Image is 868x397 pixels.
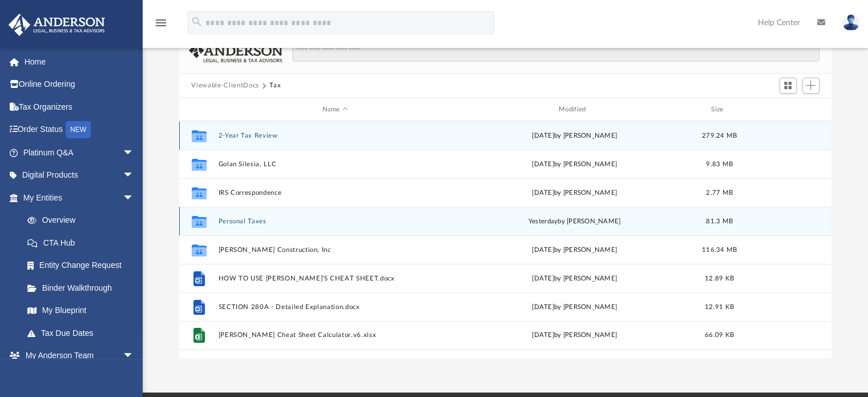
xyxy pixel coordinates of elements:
div: id [184,105,212,115]
span: 81.3 MB [706,218,733,224]
span: 9.83 MB [706,161,733,167]
div: [DATE] by [PERSON_NAME] [457,302,691,312]
div: grid [179,121,832,358]
div: [DATE] by [PERSON_NAME] [457,331,691,341]
button: Tax [269,81,281,91]
a: menu [154,22,168,30]
div: [DATE] by [PERSON_NAME] [457,159,691,170]
span: 2.77 MB [706,190,733,196]
i: search [191,15,203,28]
button: Add [802,78,819,94]
input: Search files and folders [292,40,819,62]
button: [PERSON_NAME] Construction, Inc [218,246,452,254]
a: Home [8,50,151,73]
div: id [747,105,827,115]
div: [DATE] by [PERSON_NAME] [457,274,691,284]
div: Name [217,105,452,115]
button: Personal Taxes [218,218,452,225]
span: 279.24 MB [701,133,736,139]
span: 66.09 KB [704,332,733,339]
button: SECTION 280A - Detailed Explanation.docx [218,303,452,311]
span: 116.34 MB [701,247,736,253]
button: Golan Silesia, LLC [218,161,452,168]
a: Binder Walkthrough [16,276,151,299]
span: arrow_drop_down [123,344,146,368]
button: 2-Year Tax Review [218,132,452,139]
img: Anderson Advisors Platinum Portal [5,14,108,36]
div: Size [696,105,742,115]
span: arrow_drop_down [123,186,146,210]
button: IRS Correspondence [218,189,452,197]
a: Platinum Q&Aarrow_drop_down [8,141,151,164]
a: Order StatusNEW [8,118,151,142]
div: NEW [66,121,91,138]
div: [DATE] by [PERSON_NAME] [457,188,691,198]
a: My Entitiesarrow_drop_down [8,186,151,209]
a: Digital Productsarrow_drop_down [8,164,151,187]
a: Entity Change Request [16,254,151,277]
div: by [PERSON_NAME] [457,245,691,255]
a: Overview [16,209,151,232]
span: yesterday [528,218,557,224]
button: Switch to Grid View [780,78,797,94]
a: My Anderson Teamarrow_drop_down [8,344,146,367]
div: by [PERSON_NAME] [457,216,691,227]
span: 12.91 KB [704,304,733,310]
span: 12.89 KB [704,275,733,282]
a: My Blueprint [16,299,146,322]
i: menu [154,16,168,30]
button: HOW TO USE [PERSON_NAME]'S CHEAT SHEET.docx [218,275,452,282]
a: Tax Organizers [8,95,151,118]
span: arrow_drop_down [123,141,146,165]
a: Tax Due Dates [16,322,151,344]
a: CTA Hub [16,231,151,254]
span: arrow_drop_down [123,164,146,187]
button: [PERSON_NAME] Cheat Sheet Calculator.v6.xlsx [218,332,452,339]
a: Online Ordering [8,73,151,96]
span: [DATE] [532,247,554,253]
div: Modified [457,105,692,115]
div: [DATE] by [PERSON_NAME] [457,131,691,141]
img: User Pic [842,14,859,31]
button: Viewable-ClientDocs [191,81,259,91]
